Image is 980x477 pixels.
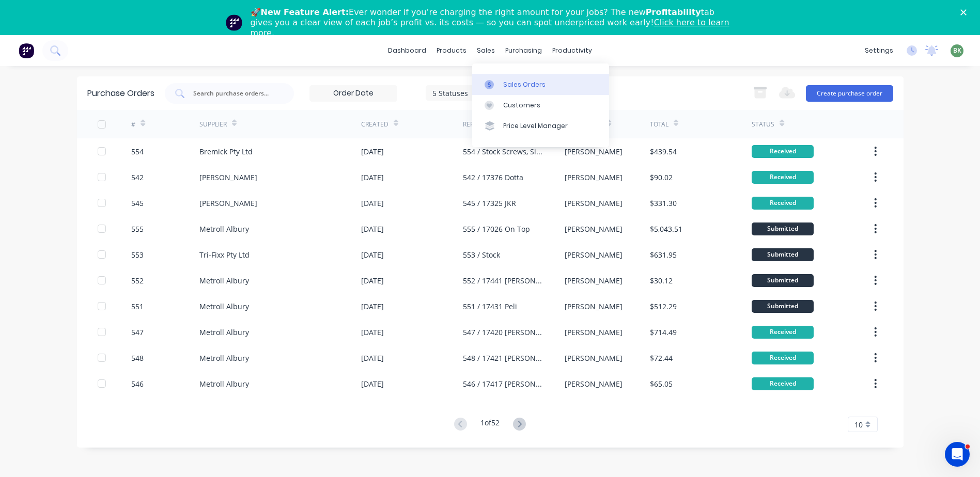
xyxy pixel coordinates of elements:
b: New Feature Alert: [261,7,349,17]
div: Received [752,326,814,339]
input: Order Date [310,86,397,101]
div: [PERSON_NAME] [565,249,623,260]
div: Bremick Pty Ltd [199,146,253,157]
div: productivity [547,43,597,58]
div: 552 [131,275,144,286]
div: $5,043.51 [650,224,682,234]
div: Metroll Albury [199,353,249,363]
div: $331.30 [650,198,677,209]
div: Sales Orders [503,80,546,89]
div: $65.05 [650,378,673,389]
div: [DATE] [361,301,384,312]
div: 547 [131,327,144,338]
iframe: Intercom live chat [945,442,970,467]
span: BK [953,46,961,55]
input: Search purchase orders... [192,88,278,99]
div: [PERSON_NAME] [565,172,623,183]
div: Created [361,120,388,129]
div: Metroll Albury [199,224,249,234]
div: $631.95 [650,249,677,260]
div: products [431,43,472,58]
div: [DATE] [361,172,384,183]
div: [PERSON_NAME] [565,327,623,338]
a: Price Level Manager [472,116,609,136]
b: Profitability [646,7,701,17]
a: Click here to learn more. [251,18,729,38]
div: 545 [131,198,144,209]
div: Metroll Albury [199,378,249,389]
div: Submitted [752,300,814,313]
div: Metroll Albury [199,301,249,312]
div: Customers [503,101,540,110]
div: [PERSON_NAME] [565,146,623,157]
div: [DATE] [361,249,384,260]
div: [DATE] [361,224,384,234]
a: Sales Orders [472,74,609,94]
div: [DATE] [361,353,384,363]
div: Received [752,145,814,158]
div: [PERSON_NAME] [565,378,623,389]
div: [PERSON_NAME] [565,301,623,312]
div: settings [860,43,898,58]
div: Reference [463,120,496,129]
div: [DATE] [361,378,384,389]
div: Supplier [199,120,227,129]
img: Profile image for Team [226,14,242,31]
div: Submitted [752,248,814,261]
span: 10 [854,419,863,430]
div: Price Level Manager [503,121,568,131]
div: 1 of 52 [480,417,500,432]
div: 542 / 17376 Dotta [463,172,523,183]
div: Tri-Fixx Pty Ltd [199,249,250,260]
div: 546 [131,378,144,389]
div: [PERSON_NAME] [199,172,257,183]
div: Purchase Orders [87,87,154,100]
div: $72.44 [650,353,673,363]
img: Factory [19,43,34,58]
div: Status [752,120,774,129]
div: Received [752,197,814,210]
div: [PERSON_NAME] [199,198,257,209]
div: 🚀 Ever wonder if you’re charging the right amount for your jobs? The new tab gives you a clear vi... [251,7,738,38]
div: 555 [131,224,144,234]
div: $30.12 [650,275,673,286]
div: # [131,120,135,129]
div: $90.02 [650,172,673,183]
button: Create purchase order [806,85,893,102]
div: 551 / 17431 Peli [463,301,517,312]
div: Submitted [752,274,814,287]
div: $439.54 [650,146,677,157]
div: 555 / 17026 On Top [463,224,530,234]
div: 5 Statuses [432,87,506,98]
div: 554 / Stock Screws, Silicone [463,146,544,157]
div: 548 [131,353,144,363]
div: Received [752,352,814,364]
div: 552 / 17441 [PERSON_NAME] [463,275,544,286]
div: 553 / Stock [463,249,500,260]
div: $512.29 [650,301,677,312]
div: sales [472,43,500,58]
div: [DATE] [361,327,384,338]
div: Total [650,120,668,129]
div: $714.49 [650,327,677,338]
div: [PERSON_NAME] [565,224,623,234]
div: [PERSON_NAME] [565,198,623,209]
div: 554 [131,146,144,157]
div: 547 / 17420 [PERSON_NAME] [463,327,544,338]
div: Received [752,171,814,184]
div: Metroll Albury [199,327,249,338]
div: 553 [131,249,144,260]
div: [DATE] [361,146,384,157]
div: 545 / 17325 JKR [463,198,516,209]
div: 551 [131,301,144,312]
div: Metroll Albury [199,275,249,286]
div: 548 / 17421 [PERSON_NAME] [463,353,544,363]
div: [PERSON_NAME] [565,353,623,363]
div: [DATE] [361,198,384,209]
a: dashboard [383,43,431,58]
div: 546 / 17417 [PERSON_NAME] [463,378,544,389]
div: Received [752,377,814,390]
div: 542 [131,172,144,183]
a: Customers [472,95,609,116]
div: Close [960,9,971,15]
